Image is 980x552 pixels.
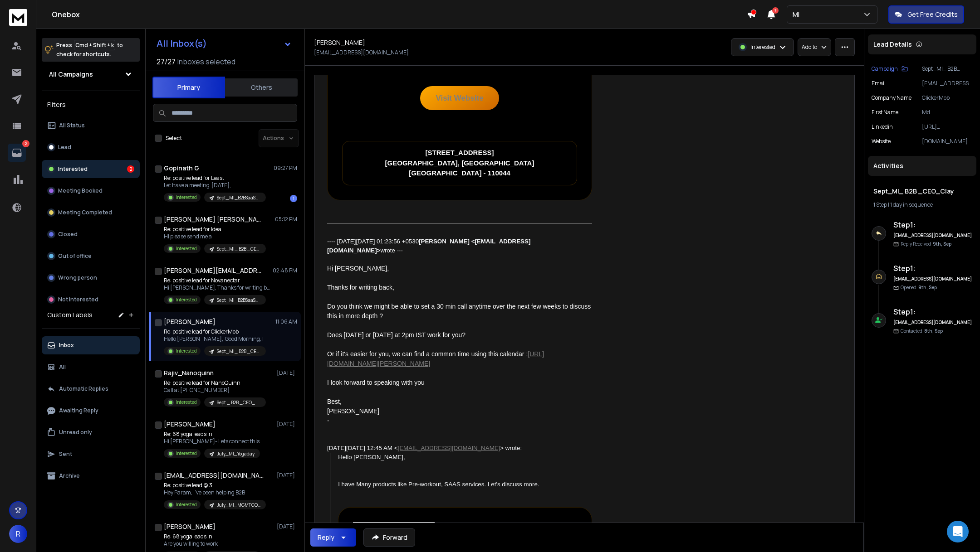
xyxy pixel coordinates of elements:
[157,39,207,48] h1: All Inbox(s)
[473,123,487,136] img: Discord.png
[58,144,71,151] p: Lead
[893,232,973,239] h6: [EMAIL_ADDRESS][DOMAIN_NAME]
[277,523,297,530] p: [DATE]
[327,237,592,255] div: ---- [DATE][DATE] 01:23:56 +0530 wrote ---
[176,348,197,354] p: Interested
[59,363,66,371] p: All
[217,348,260,355] p: Sept_MI_ B2B _CEO_Clay
[893,276,973,282] h6: [EMAIL_ADDRESS][DOMAIN_NAME]
[164,233,266,240] p: Hi please send me a
[157,56,176,67] span: 27 / 27
[922,94,973,102] p: ClickerMob
[42,358,140,376] button: All
[176,245,197,252] p: Interested
[164,482,266,489] p: Re: positive lead @ 3
[872,138,891,145] p: website
[42,291,140,309] button: Not Interested
[52,9,747,20] h1: Onebox
[922,109,973,116] p: Md.
[873,201,971,208] div: |
[166,135,182,142] label: Select
[58,274,97,281] p: Wrong person
[901,241,951,247] p: Reply Received
[922,123,973,131] p: [URL][DOMAIN_NAME]
[893,306,973,317] h6: Step 1 :
[907,10,958,19] p: Get Free Credits
[290,195,297,202] div: 1
[352,158,568,179] div: [GEOGRAPHIC_DATA], [GEOGRAPHIC_DATA] [GEOGRAPHIC_DATA] - 110044
[802,44,817,51] p: Add to
[164,226,266,233] p: Re: positive lead for Idea
[327,238,530,254] b: [PERSON_NAME] <[EMAIL_ADDRESS][DOMAIN_NAME]>
[164,215,264,224] h1: [PERSON_NAME] [PERSON_NAME]
[901,328,943,334] p: Contacted
[42,65,140,83] button: All Campaigns
[772,7,779,14] span: 7
[42,423,140,441] button: Unread only
[164,266,264,275] h1: [PERSON_NAME][EMAIL_ADDRESS][DOMAIN_NAME]
[164,489,266,496] p: Hey Param, I've been helping B2B
[164,277,273,284] p: Re: positive lead for Novanectar
[318,533,334,542] div: Reply
[9,525,27,543] button: R
[59,122,85,129] p: All Status
[487,123,500,136] img: Telegram.png
[225,77,298,97] button: Others
[217,297,260,304] p: Sept_MI_B2BSaaS_India
[922,80,973,87] p: [EMAIL_ADDRESS][DOMAIN_NAME]
[164,335,266,343] p: Hello [PERSON_NAME], Good Morning, I
[872,80,886,87] p: Email
[419,123,432,136] img: Instagram.png
[420,86,499,111] a: Visit Website
[918,284,937,291] span: 9th, Sep
[868,156,976,176] div: Activities
[42,203,140,222] button: Meeting Completed
[277,421,297,428] p: [DATE]
[500,123,514,136] img: Teams.png
[164,533,260,540] p: Re: 68 yoga leads in
[59,450,72,458] p: Sent
[164,174,266,182] p: Re: positive lead for Least
[933,241,951,247] span: 9th, Sep
[888,5,964,24] button: Get Free Credits
[873,40,912,49] p: Lead Details
[872,123,893,131] p: linkedin
[176,296,197,303] p: Interested
[947,521,969,542] div: Open Intercom Messenger
[59,385,108,392] p: Automatic Replies
[924,328,943,334] span: 8th, Sep
[338,480,592,489] div: I have Many products like Pre-workout, SAAS services. Let's discuss more.
[9,9,27,26] img: logo
[42,336,140,354] button: Inbox
[56,41,123,59] p: Press to check for shortcuts.
[42,98,140,111] h3: Filters
[42,116,140,135] button: All Status
[922,65,973,73] p: Sept_MI_ B2B _CEO_Clay
[164,438,260,445] p: Hi [PERSON_NAME]- Lets connect this
[310,528,356,547] button: Reply
[42,160,140,178] button: Interested2
[8,144,26,162] a: 2
[446,123,460,136] img: Whatsapp.png
[58,296,98,303] p: Not Interested
[59,472,80,479] p: Archive
[872,65,908,73] button: Campaign
[42,269,140,287] button: Wrong person
[277,472,297,479] p: [DATE]
[42,445,140,463] button: Sent
[793,10,803,19] p: MI
[327,444,592,453] div: [DATE][DATE] 12:45 AM < > wrote:
[164,164,199,173] h1: Gopinath G
[922,138,973,145] p: [DOMAIN_NAME]
[42,182,140,200] button: Meeting Booked
[164,387,266,394] p: Call at [PHONE_NUMBER]
[164,471,264,480] h1: [EMAIL_ADDRESS][DOMAIN_NAME]
[74,40,115,50] span: Cmd + Shift + k
[872,94,911,102] p: Company Name
[164,522,216,531] h1: [PERSON_NAME]
[42,247,140,265] button: Out of office
[164,284,273,291] p: Hi [PERSON_NAME], Thanks for writing back. Here’s
[217,502,260,508] p: July_MI_MGMTCONSULTING_CEO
